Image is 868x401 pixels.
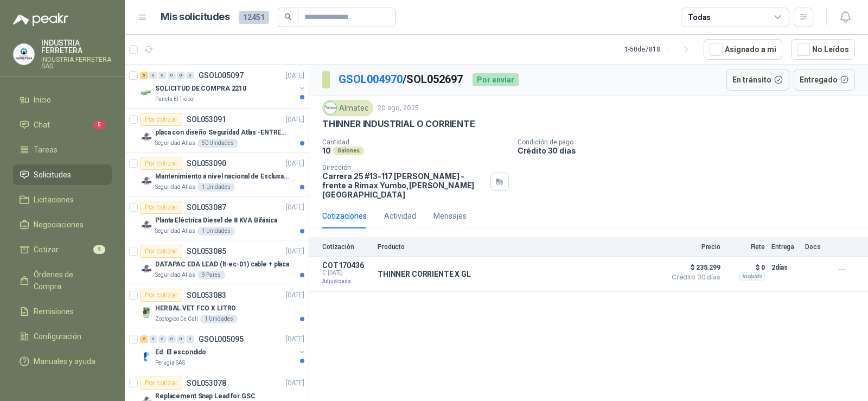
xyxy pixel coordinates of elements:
div: Galones [333,147,364,155]
span: Manuales y ayuda [34,355,95,367]
span: Chat [34,119,50,131]
div: 1 Unidades [197,183,235,192]
div: 2 [140,335,148,343]
img: Company Logo [140,218,153,231]
div: 50 Unidades [197,139,238,148]
a: Por cotizarSOL053090[DATE] Company LogoMantenimiento a nivel nacional de Esclusas de SeguridadSeg... [125,152,309,196]
a: Remisiones [13,301,112,322]
img: Logo peakr [13,13,68,26]
p: Planta Eléctrica Diesel de 8 KVA Bifásica [155,215,277,226]
div: Por cotizar [140,289,182,302]
div: Por cotizar [140,157,182,170]
div: Por cotizar [140,113,182,126]
span: 9 [93,245,105,254]
p: Flete [727,243,765,251]
div: Incluido [739,272,765,281]
a: 2 0 0 0 0 0 GSOL005095[DATE] Company LogoEd. El escondidoPerugia SAS [140,333,307,367]
p: Precio [666,243,720,251]
div: 5 [140,72,148,79]
p: Carrera 25 #13-117 [PERSON_NAME] - frente a Rimax Yumbo , [PERSON_NAME][GEOGRAPHIC_DATA] [322,171,486,199]
p: Condición de pago [518,138,864,146]
img: Company Logo [140,350,153,363]
p: Cantidad [322,138,509,146]
p: [DATE] [286,334,304,345]
div: Almatec [322,100,373,116]
a: 5 0 0 0 0 0 GSOL005097[DATE] Company LogoSOLICITUD DE COMPRA 2210Panela El Trébol [140,69,307,104]
div: Mensajes [433,210,467,222]
p: Docs [805,243,827,251]
span: 5 [93,120,105,129]
h1: Mis solicitudes [161,9,230,25]
span: Licitaciones [34,194,74,206]
p: [DATE] [286,71,304,81]
div: Por cotizar [140,245,182,258]
p: Seguridad Atlas [155,139,195,148]
a: Por cotizarSOL053087[DATE] Company LogoPlanta Eléctrica Diesel de 8 KVA BifásicaSeguridad Atlas1 ... [125,196,309,240]
a: Manuales y ayuda [13,351,112,372]
p: THINNER CORRIENTE X GL [378,270,471,278]
p: COT170436 [322,261,371,270]
p: Mantenimiento a nivel nacional de Esclusas de Seguridad [155,171,290,182]
p: [DATE] [286,290,304,301]
p: / SOL052697 [339,71,464,88]
p: SOL053078 [187,379,226,387]
p: Panela El Trébol [155,95,195,104]
span: Inicio [34,94,51,106]
p: SOL053087 [187,203,226,211]
div: Actividad [384,210,416,222]
img: Company Logo [140,130,153,143]
span: Negociaciones [34,219,84,231]
div: Por enviar [473,73,519,86]
p: INDUSTRIA FERRETERA [41,39,112,54]
p: [DATE] [286,378,304,389]
p: INDUSTRIA FERRETERA SAS [41,56,112,69]
div: 0 [149,72,157,79]
p: Seguridad Atlas [155,271,195,279]
div: 1 Unidades [200,315,238,323]
div: 0 [158,72,167,79]
div: 1 - 50 de 7818 [624,41,695,58]
a: Por cotizarSOL053083[DATE] Company LogoHERBAL VET FCO X LITROZoologico De Cali1 Unidades [125,284,309,328]
a: Chat5 [13,114,112,135]
span: Remisiones [34,305,74,317]
p: [DATE] [286,246,304,257]
button: En tránsito [726,69,789,91]
p: Adjudicada [322,276,371,287]
p: 10 [322,146,331,155]
p: Ed. El escondido [155,347,206,358]
p: Entrega [771,243,799,251]
span: Órdenes de Compra [34,269,101,292]
a: Configuración [13,326,112,347]
div: 0 [177,72,185,79]
p: Zoologico De Cali [155,315,198,323]
div: 0 [149,335,157,343]
p: Cotización [322,243,371,251]
p: Dirección [322,164,486,171]
span: Solicitudes [34,169,71,181]
div: Por cotizar [140,377,182,390]
span: Configuración [34,330,81,342]
img: Company Logo [140,306,153,319]
p: [DATE] [286,158,304,169]
a: Por cotizarSOL053091[DATE] Company Logoplaca con diseño Seguridad Atlas -ENTREGA en [GEOGRAPHIC_D... [125,109,309,152]
p: placa con diseño Seguridad Atlas -ENTREGA en [GEOGRAPHIC_DATA] [155,128,290,138]
img: Company Logo [324,102,336,114]
div: Cotizaciones [322,210,367,222]
div: 0 [177,335,185,343]
a: Negociaciones [13,214,112,235]
p: Seguridad Atlas [155,227,195,235]
p: GSOL005095 [199,335,244,343]
span: C: [DATE] [322,270,371,276]
div: 1 Unidades [197,227,235,235]
img: Company Logo [140,174,153,187]
div: 0 [158,335,167,343]
p: HERBAL VET FCO X LITRO [155,303,236,314]
a: Tareas [13,139,112,160]
p: SOL053085 [187,247,226,255]
div: 0 [168,335,176,343]
div: 0 [168,72,176,79]
p: 2 días [771,261,799,274]
button: Entregado [794,69,856,91]
p: SOLICITUD DE COMPRA 2210 [155,84,246,94]
p: SOL053090 [187,160,226,167]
